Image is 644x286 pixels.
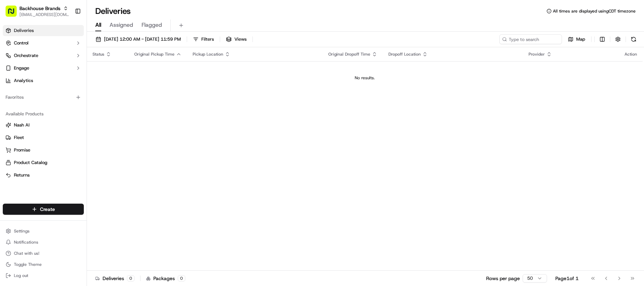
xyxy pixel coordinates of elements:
[3,204,84,215] button: Create
[6,147,81,153] a: Promise
[565,34,588,44] button: Map
[14,273,28,278] span: Log out
[142,21,162,29] span: Flagged
[3,248,84,258] button: Chat with us!
[104,36,181,42] span: [DATE] 12:00 AM - [DATE] 11:59 PM
[3,50,84,61] button: Orchestrate
[14,27,34,34] span: Deliveries
[499,34,562,44] input: Type to search
[14,262,42,267] span: Toggle Theme
[40,206,55,213] span: Create
[190,34,217,44] button: Filters
[553,8,636,14] span: All times are displayed using CDT timezone
[3,226,84,236] button: Settings
[388,51,421,57] span: Dropoff Location
[201,36,214,42] span: Filters
[193,51,223,57] span: Pickup Location
[14,228,30,234] span: Settings
[6,122,81,128] a: Nash AI
[3,3,72,19] button: Backhouse Brands[EMAIL_ADDRESS][DOMAIN_NAME]
[6,134,81,141] a: Fleet
[92,51,104,57] span: Status
[328,51,370,57] span: Original Dropoff Time
[3,63,84,74] button: Engage
[90,75,640,81] div: No results.
[14,77,33,84] span: Analytics
[110,21,133,29] span: Assigned
[14,52,38,59] span: Orchestrate
[95,21,101,29] span: All
[178,275,185,281] div: 0
[3,145,84,156] button: Promise
[555,275,579,282] div: Page 1 of 1
[3,132,84,143] button: Fleet
[3,25,84,36] a: Deliveries
[3,75,84,86] a: Analytics
[14,122,30,128] span: Nash AI
[14,65,29,71] span: Engage
[127,275,135,281] div: 0
[576,36,585,42] span: Map
[3,271,84,280] button: Log out
[3,92,84,103] div: Favorites
[3,237,84,247] button: Notifications
[14,40,29,46] span: Control
[19,12,69,17] button: [EMAIL_ADDRESS][DOMAIN_NAME]
[146,275,185,282] div: Packages
[3,260,84,269] button: Toggle Theme
[3,120,84,131] button: Nash AI
[134,51,175,57] span: Original Pickup Time
[3,108,84,120] div: Available Products
[3,170,84,181] button: Returns
[14,172,30,178] span: Returns
[223,34,250,44] button: Views
[3,38,84,49] button: Control
[95,275,135,282] div: Deliveries
[629,34,638,44] button: Refresh
[625,51,637,57] div: Action
[14,134,24,141] span: Fleet
[14,147,30,153] span: Promise
[6,172,81,178] a: Returns
[14,160,47,166] span: Product Catalog
[92,34,184,44] button: [DATE] 12:00 AM - [DATE] 11:59 PM
[95,6,131,17] h1: Deliveries
[234,36,247,42] span: Views
[19,5,61,12] button: Backhouse Brands
[14,239,38,245] span: Notifications
[529,51,545,57] span: Provider
[486,275,520,282] p: Rows per page
[14,251,39,256] span: Chat with us!
[3,157,84,168] button: Product Catalog
[6,160,81,166] a: Product Catalog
